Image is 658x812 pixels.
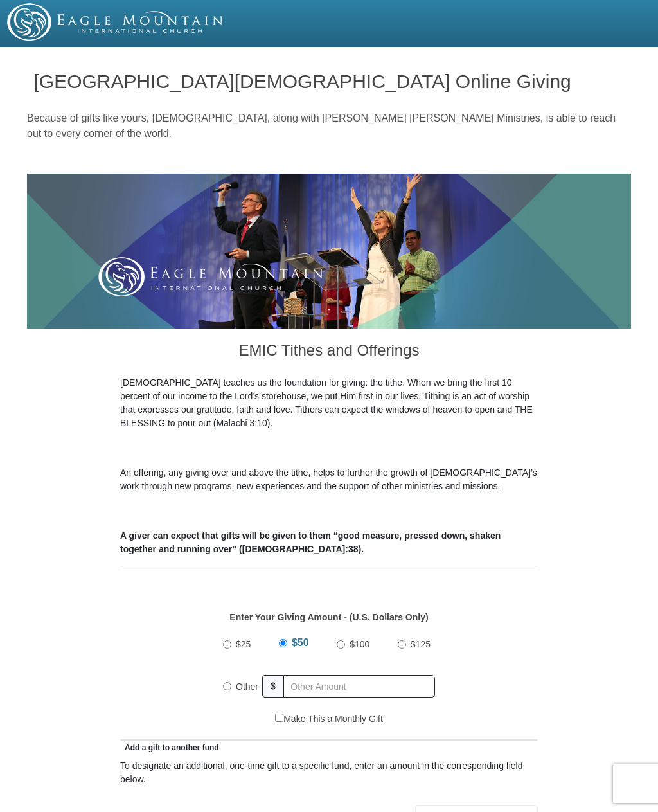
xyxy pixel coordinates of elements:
[350,639,369,649] span: $100
[120,329,538,376] h3: EMIC Tithes and Offerings
[34,71,625,92] h1: [GEOGRAPHIC_DATA][DEMOGRAPHIC_DATA] Online Giving
[120,376,538,430] p: [DEMOGRAPHIC_DATA] teaches us the foundation for giving: the tithe. When we bring the first 10 pe...
[236,681,258,692] span: Other
[236,639,251,649] span: $25
[120,466,538,493] p: An offering, any giving over and above the tithe, helps to further the growth of [DEMOGRAPHIC_DAT...
[283,675,435,698] input: Other Amount
[120,743,219,752] span: Add a gift to another fund
[27,111,631,141] p: Because of gifts like yours, [DEMOGRAPHIC_DATA], along with [PERSON_NAME] [PERSON_NAME] Ministrie...
[120,530,501,554] b: A giver can expect that gifts will be given to them “good measure, pressed down, shaken together ...
[229,612,428,622] strong: Enter Your Giving Amount - (U.S. Dollars Only)
[120,759,538,786] div: To designate an additional, one-time gift to a specific fund, enter an amount in the correspondin...
[411,639,431,649] span: $125
[292,637,309,648] span: $50
[275,712,383,726] label: Make This a Monthly Gift
[7,3,224,41] img: EMIC
[275,714,283,722] input: Make This a Monthly Gift
[262,675,284,698] span: $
